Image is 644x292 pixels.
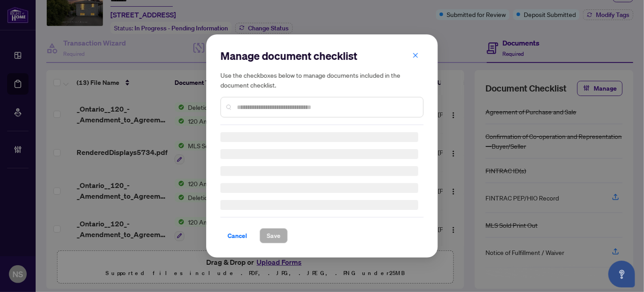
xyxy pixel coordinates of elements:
button: Cancel [220,228,254,243]
span: Cancel [228,229,247,243]
h2: Manage document checklist [220,49,424,63]
span: close [412,52,419,58]
button: Save [260,228,288,243]
h5: Use the checkboxes below to manage documents included in the document checklist. [220,70,424,90]
button: Open asap [608,261,635,288]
